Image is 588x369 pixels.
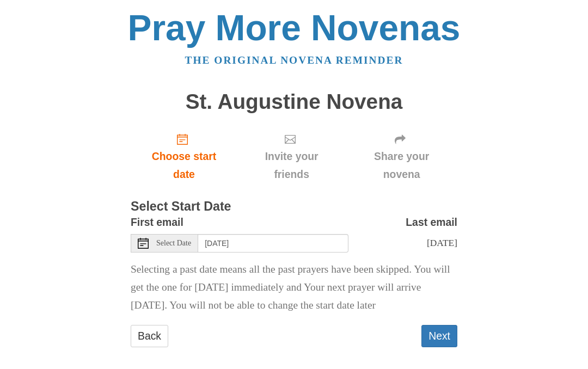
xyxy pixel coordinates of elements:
h3: Select Start Date [131,200,457,214]
a: Back [131,325,168,347]
div: Click "Next" to confirm your start date first. [346,124,457,189]
button: Next [421,325,457,347]
p: Selecting a past date means all the past prayers have been skipped. You will get the one for [DAT... [131,261,457,315]
a: The original novena reminder [185,54,403,66]
span: Invite your friends [248,147,335,183]
a: Choose start date [131,124,237,189]
span: Share your novena [357,147,446,183]
h1: St. Augustine Novena [131,90,457,114]
label: First email [131,213,183,231]
span: [DATE] [427,237,457,248]
div: Click "Next" to confirm your start date first. [237,124,346,189]
input: Use the arrow keys to pick a date [198,234,348,253]
label: Last email [406,213,457,231]
span: Select Date [156,239,191,247]
span: Choose start date [142,147,226,183]
a: Pray More Novenas [128,8,461,48]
